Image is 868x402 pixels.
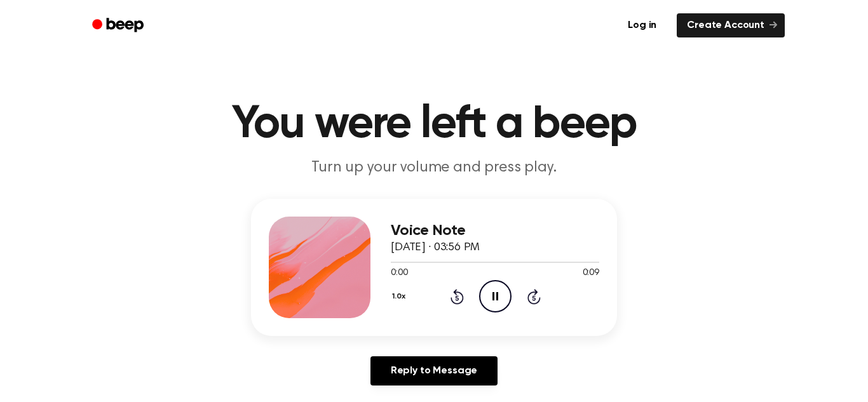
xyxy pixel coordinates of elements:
[615,11,669,40] a: Log in
[370,356,498,385] a: Reply to Message
[391,286,410,307] button: 1.0x
[583,267,599,280] span: 0:09
[190,157,678,178] p: Turn up your volume and press play.
[83,13,155,38] a: Beep
[391,267,407,280] span: 0:00
[391,242,480,253] span: [DATE] · 03:56 PM
[677,13,785,37] a: Create Account
[391,222,599,239] h3: Voice Note
[109,102,759,147] h1: You were left a beep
